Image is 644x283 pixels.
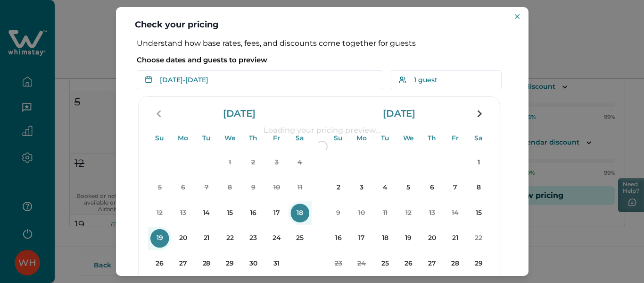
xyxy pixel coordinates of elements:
p: 22 [469,229,488,248]
button: 10 [350,201,373,225]
button: 4 [288,151,312,174]
button: 16 [326,227,350,250]
p: 31 [267,254,286,273]
button: 17 [264,201,288,225]
button: 9 [326,201,350,225]
button: 21 [443,227,467,250]
p: 1 [220,153,239,172]
button: 5 [148,176,171,200]
p: 22 [220,229,239,248]
p: 8 [220,179,239,197]
button: 18 [288,201,312,225]
button: 30 [241,252,265,275]
button: 26 [396,252,420,275]
p: 28 [446,254,464,273]
p: 27 [173,254,192,273]
button: 14 [443,201,467,225]
p: 30 [244,254,263,273]
p: 21 [446,229,464,248]
button: 1 [218,151,241,174]
p: 7 [446,179,464,197]
button: 6 [420,176,444,200]
button: 19 [148,227,171,250]
button: Close [512,11,523,22]
p: 28 [197,254,216,273]
p: 11 [376,204,395,223]
p: Fr [452,127,459,150]
p: 10 [267,179,286,197]
p: [DATE] [219,109,259,118]
button: 23 [241,227,265,250]
button: 25 [288,227,312,250]
button: 1 [467,151,490,174]
p: 13 [422,204,441,223]
p: 12 [150,204,169,223]
p: 17 [352,229,371,248]
button: 1 guest [391,70,508,89]
button: 6 [171,176,195,200]
button: 27 [420,252,444,275]
p: 19 [399,229,418,248]
p: Sa [474,127,483,150]
p: 9 [329,204,347,223]
p: 23 [244,229,263,248]
p: 16 [244,204,263,223]
button: 26 [148,252,171,275]
p: 25 [376,254,395,273]
button: 25 [373,252,397,275]
button: 20 [171,227,195,250]
p: Tu [380,127,389,150]
button: 11 [288,176,312,200]
button: 29 [218,252,241,275]
p: Mo [356,127,367,150]
p: 5 [150,179,169,197]
button: 20 [420,227,444,250]
button: [DATE]-[DATE] [137,70,383,89]
button: 5 [396,176,420,200]
p: 13 [173,204,192,223]
p: 26 [399,254,418,273]
p: 15 [220,204,239,223]
button: 24 [264,227,288,250]
p: 17 [267,204,286,223]
p: 4 [290,153,309,172]
p: 21 [197,229,216,248]
p: Understand how base rates, fees, and discounts come together for guests [137,39,508,48]
button: 9 [241,176,265,200]
p: Su [334,127,343,150]
button: 15 [467,201,490,225]
button: 16 [241,201,265,225]
p: 18 [376,229,395,248]
button: 3 [264,151,288,174]
button: 12 [396,201,420,225]
p: 12 [399,204,418,223]
p: Sa [296,127,304,150]
button: 2 [241,151,265,174]
p: [DATE] [379,109,419,118]
p: 25 [290,229,309,248]
p: 15 [469,204,488,223]
p: 7 [197,179,216,197]
p: 24 [352,254,371,273]
button: 11 [373,201,397,225]
p: 6 [173,179,192,197]
button: 23 [326,252,350,275]
p: We [224,127,235,150]
p: 14 [197,204,216,223]
p: 20 [422,229,441,248]
button: 12 [148,201,171,225]
button: 10 [264,176,288,200]
button: 31 [264,252,288,275]
button: navigation button [149,104,168,123]
p: 8 [469,179,488,197]
p: 19 [150,229,169,248]
p: 9 [244,179,263,197]
p: Su [155,127,164,150]
p: 1 [469,153,488,172]
p: Th [428,127,436,150]
p: 2 [329,179,347,197]
p: Choose dates and guests to preview [137,55,508,65]
p: 11 [290,179,309,197]
button: 7 [443,176,467,200]
button: 7 [195,176,218,200]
